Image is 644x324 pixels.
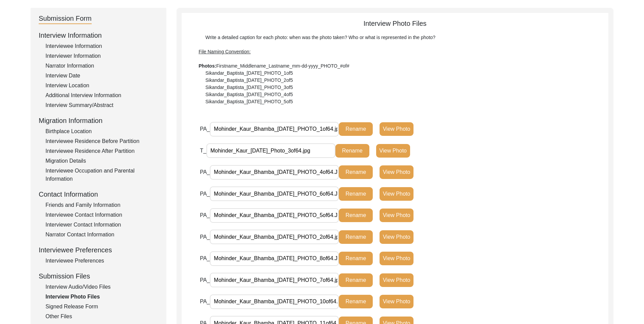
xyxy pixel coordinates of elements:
[45,231,158,239] div: Narrator Contact Information
[200,169,210,175] span: PA_
[335,144,369,158] button: Rename
[45,293,158,301] div: Interview Photo Files
[200,126,210,132] span: PA_
[45,42,158,50] div: Interviewee Information
[199,34,591,105] div: Write a detailed caption for each photo: when was the photo taken? Who or what is represented in ...
[45,52,158,60] div: Interviewer Information
[45,167,158,183] div: Interviewee Occupation and Parental Information
[200,234,210,240] span: PA_
[45,221,158,229] div: Interviewer Contact Information
[199,63,216,69] b: Photos:
[380,252,413,265] button: View Photo
[39,115,158,126] div: Migration Information
[45,303,158,311] div: Signed Release Form
[39,271,158,281] div: Submission Files
[339,165,373,179] button: Rename
[39,30,158,40] div: Interview Information
[339,295,373,308] button: Rename
[45,257,158,265] div: Interviewee Preferences
[339,209,373,222] button: Rename
[45,211,158,219] div: Interviewee Contact Information
[45,101,158,109] div: Interview Summary/Abstract
[380,187,413,201] button: View Photo
[45,72,158,80] div: Interview Date
[380,295,413,308] button: View Photo
[39,245,158,255] div: Interviewee Preferences
[376,144,410,158] button: View Photo
[45,312,158,321] div: Other Files
[45,137,158,145] div: Interviewee Residence Before Partition
[45,201,158,209] div: Friends and Family Information
[380,273,413,287] button: View Photo
[380,165,413,179] button: View Photo
[339,252,373,265] button: Rename
[200,148,206,154] span: T_
[45,147,158,155] div: Interviewee Residence After Partition
[45,283,158,291] div: Interview Audio/Video Files
[380,122,413,136] button: View Photo
[39,13,92,24] div: Submission Form
[199,49,251,54] span: File Naming Convention:
[45,157,158,165] div: Migration Details
[339,122,373,136] button: Rename
[339,187,373,201] button: Rename
[200,299,210,304] span: PA_
[200,255,210,261] span: PA_
[200,191,210,197] span: PA_
[200,212,210,218] span: PA_
[39,189,158,199] div: Contact Information
[182,18,608,105] div: Interview Photo Files
[45,82,158,90] div: Interview Location
[339,230,373,244] button: Rename
[200,277,210,283] span: PA_
[380,209,413,222] button: View Photo
[380,230,413,244] button: View Photo
[45,127,158,136] div: Birthplace Location
[45,62,158,70] div: Narrator Information
[339,273,373,287] button: Rename
[45,91,158,100] div: Additional Interview Information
